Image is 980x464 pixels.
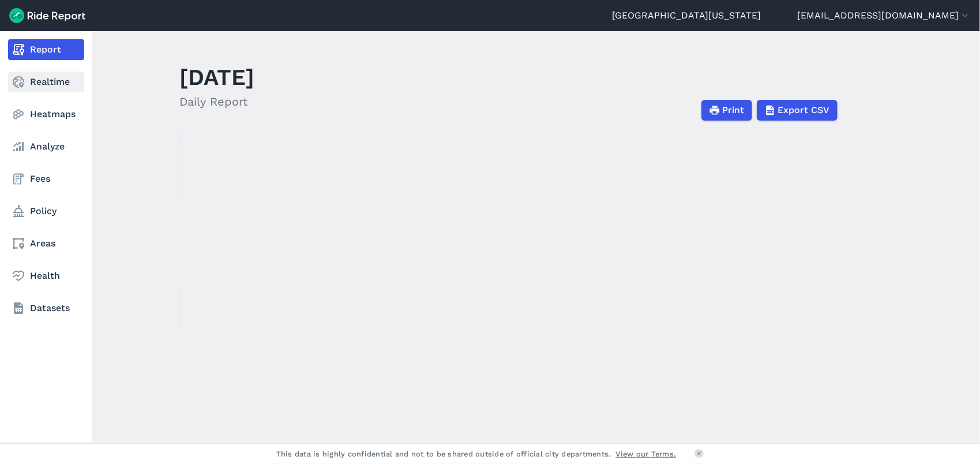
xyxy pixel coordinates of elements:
a: Report [8,39,84,60]
a: Heatmaps [8,104,84,125]
a: Policy [8,201,84,222]
span: Print [723,103,745,117]
button: Export CSV [757,100,838,121]
span: Export CSV [778,103,830,117]
a: [GEOGRAPHIC_DATA][US_STATE] [612,9,761,23]
a: Health [8,265,84,286]
button: [EMAIL_ADDRESS][DOMAIN_NAME] [797,9,971,23]
button: Print [701,100,752,121]
a: Areas [8,233,84,254]
h2: Daily Report [180,93,255,110]
h1: [DATE] [180,61,255,93]
img: Ride Report [9,8,85,23]
a: Fees [8,169,84,189]
a: Analyze [8,136,84,157]
a: Datasets [8,298,84,319]
a: View our Terms. [616,448,677,459]
a: Realtime [8,72,84,92]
